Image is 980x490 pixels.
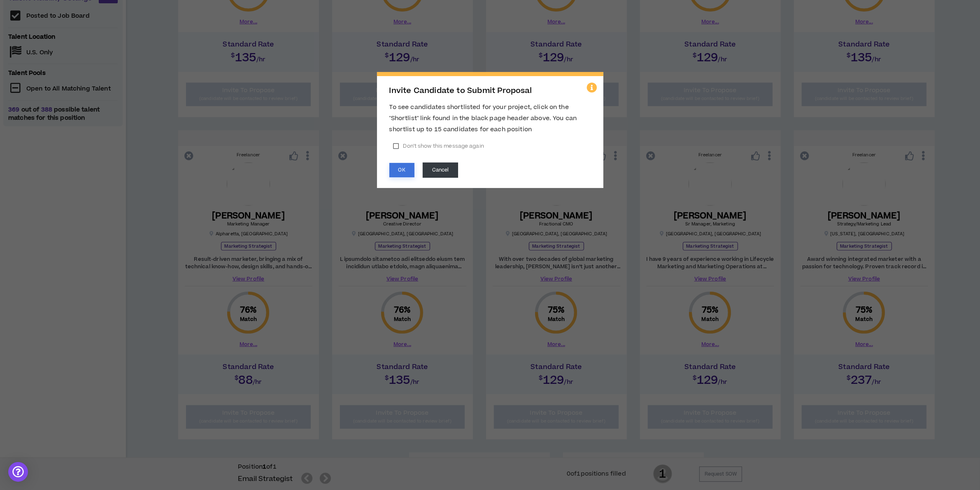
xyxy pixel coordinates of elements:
[389,163,414,177] button: OK
[389,103,577,134] span: To see candidates shortlisted for your project, click on the "Shortlist" link found in the black ...
[389,86,591,95] h2: Invite Candidate to Submit Proposal
[8,462,28,482] div: Open Intercom Messenger
[423,163,459,178] button: Cancel
[389,140,488,152] label: Don’t show this message again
